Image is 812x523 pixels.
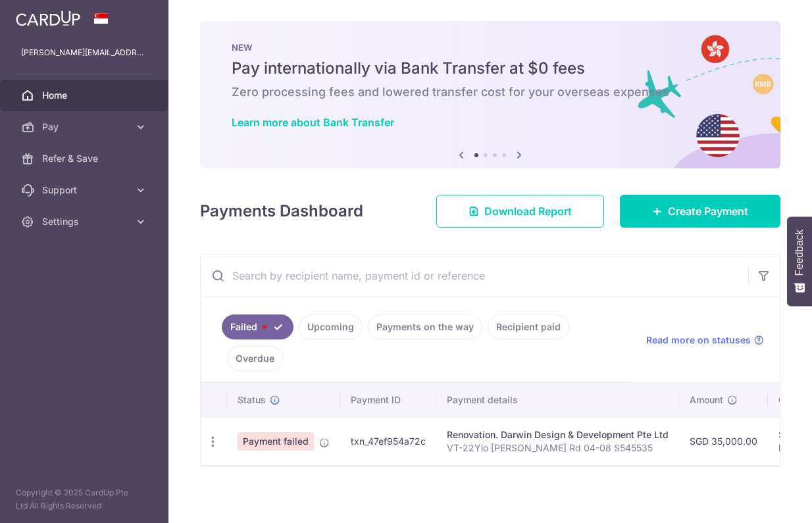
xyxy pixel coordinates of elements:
a: Read more on statuses [646,334,764,347]
img: Bank transfer banner [200,21,780,168]
a: Learn more about Bank Transfer [232,116,394,129]
span: Amount [690,393,723,407]
p: VT-22Yio [PERSON_NAME] Rd 04-08 S545535 [447,441,669,455]
p: [PERSON_NAME][EMAIL_ADDRESS][PERSON_NAME][DOMAIN_NAME] [21,46,147,59]
input: Search by recipient name, payment id or reference [201,255,748,297]
span: Download Report [484,203,572,219]
th: Payment details [436,383,679,417]
div: Renovation. Darwin Design & Development Pte Ltd [447,428,669,441]
span: Read more on statuses [646,334,751,347]
p: NEW [232,42,749,53]
img: CardUp [16,11,80,26]
td: txn_47ef954a72c [340,417,436,465]
span: Feedback [794,230,805,276]
button: Feedback - Show survey [787,216,812,306]
a: Overdue [227,346,283,371]
span: Pay [42,120,129,134]
span: Status [238,393,266,407]
h5: Pay internationally via Bank Transfer at $0 fees [232,58,749,79]
a: Recipient paid [488,314,569,339]
span: Payment failed [238,432,314,451]
a: Download Report [436,195,604,228]
h4: Payments Dashboard [200,199,363,223]
td: SGD 35,000.00 [679,417,768,465]
h6: Zero processing fees and lowered transfer cost for your overseas expenses [232,84,749,100]
a: Create Payment [620,195,780,228]
a: Payments on the way [368,314,482,339]
a: Upcoming [299,314,363,339]
span: Home [42,89,129,102]
span: Create Payment [668,203,748,219]
a: Failed [222,314,293,339]
span: Refer & Save [42,152,129,165]
th: Payment ID [340,383,436,417]
span: Settings [42,215,129,228]
span: Support [42,184,129,197]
